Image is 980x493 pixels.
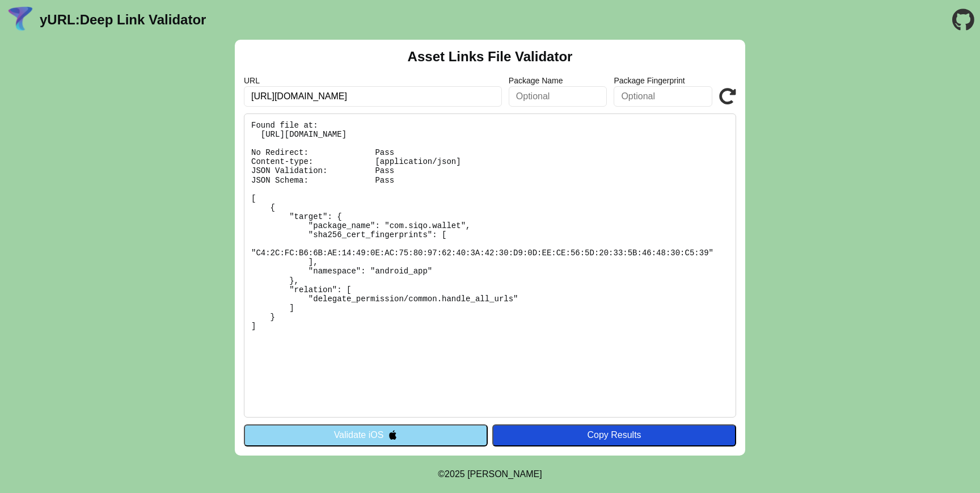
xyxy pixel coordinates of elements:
h2: Asset Links File Validator [408,49,573,65]
input: Optional [614,86,712,107]
label: Package Fingerprint [614,76,712,85]
button: Copy Results [492,424,736,446]
button: Validate iOS [244,424,488,446]
pre: Found file at: [URL][DOMAIN_NAME] No Redirect: Pass Content-type: [application/json] JSON Validat... [244,113,736,418]
input: Required [244,86,502,107]
a: yURL:Deep Link Validator [40,12,206,28]
div: Copy Results [498,430,730,440]
a: Michael Ibragimchayev's Personal Site [467,469,542,479]
img: appleIcon.svg [388,430,398,440]
label: Package Name [509,76,607,85]
footer: © [438,456,542,493]
img: yURL Logo [6,5,35,35]
label: URL [244,76,502,85]
input: Optional [509,86,607,107]
span: 2025 [445,469,465,479]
